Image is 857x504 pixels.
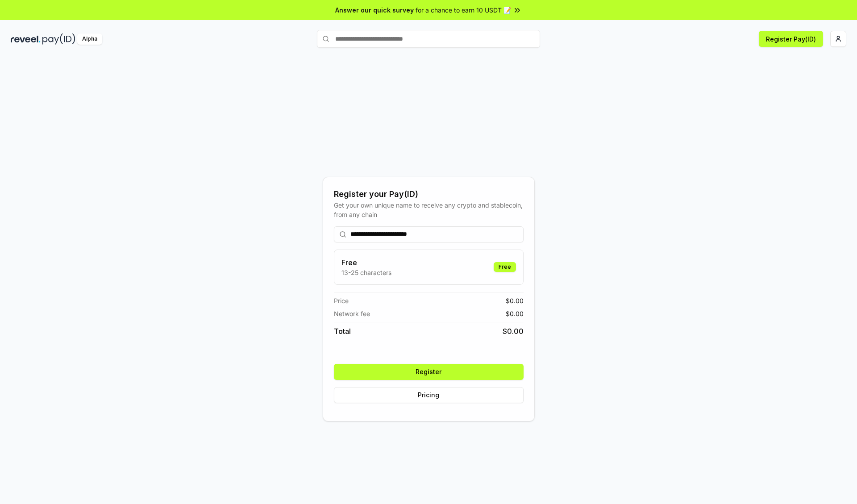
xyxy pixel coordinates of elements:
[42,33,75,45] img: pay_id
[77,33,102,45] div: Alpha
[341,257,391,268] h3: Free
[506,309,524,318] span: $ 0.00
[334,188,524,200] div: Register your Pay(ID)
[759,31,823,47] button: Register Pay(ID)
[503,326,524,337] span: $ 0.00
[334,326,351,337] span: Total
[11,33,41,45] img: reveel_dark
[334,309,370,318] span: Network fee
[334,200,524,219] div: Get your own unique name to receive any crypto and stablecoin, from any chain
[416,5,511,15] span: for a chance to earn 10 USDT 📝
[334,387,524,403] button: Pricing
[494,262,516,272] div: Free
[334,296,349,305] span: Price
[335,5,414,15] span: Answer our quick survey
[341,268,391,277] p: 13-25 characters
[334,364,524,380] button: Register
[506,296,524,305] span: $ 0.00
